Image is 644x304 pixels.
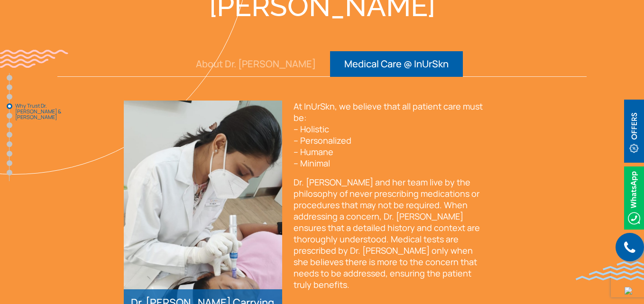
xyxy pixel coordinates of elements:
[576,261,644,280] img: bluewave
[294,176,487,290] p: Dr. [PERSON_NAME] and her team live by the philosophy of never prescribing medications or procedu...
[624,166,644,230] img: Whatsappicon
[15,103,63,120] span: Why Trust Dr. [PERSON_NAME] & [PERSON_NAME]
[624,100,644,163] img: offerBt
[182,51,330,77] button: About Dr. [PERSON_NAME]
[624,192,644,202] a: Whatsappicon
[330,51,463,77] button: Medical Care @ InUrSkn
[7,103,12,109] a: Why Trust Dr. [PERSON_NAME] & [PERSON_NAME]
[294,101,487,169] p: At InUrSkn, we believe that all patient care must be: – Holistic – Personalized – Humane – Minimal
[625,287,632,295] img: up-blue-arrow.svg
